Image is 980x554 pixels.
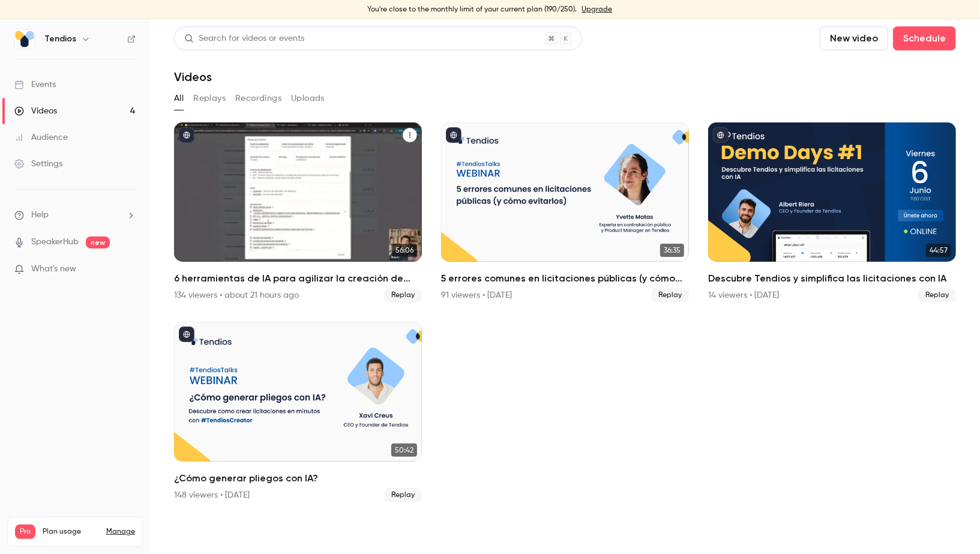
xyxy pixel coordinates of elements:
[235,89,281,108] button: Recordings
[174,26,956,547] section: Videos
[31,263,76,275] span: What's new
[106,527,135,537] a: Manage
[893,26,956,50] button: Schedule
[174,471,422,486] h2: ¿Cómo generar pliegos con IA?
[179,327,194,342] button: published
[14,105,57,117] div: Videos
[174,271,422,286] h2: 6 herramientas de IA para agilizar la creación de expedientes
[918,288,956,303] span: Replay
[441,271,689,286] h2: 5 errores comunes en licitaciones públicas (y cómo evitarlos)
[441,289,512,301] div: 91 viewers • [DATE]
[441,122,689,303] li: 5 errores comunes en licitaciones públicas (y cómo evitarlos)
[174,289,299,301] div: 134 viewers • about 21 hours ago
[174,322,422,502] a: 50:42¿Cómo generar pliegos con IA?148 viewers • [DATE]Replay
[14,131,68,143] div: Audience
[713,127,729,143] button: published
[14,209,136,221] li: help-dropdown-opener
[174,122,422,303] li: 6 herramientas de IA para agilizar la creación de expedientes
[708,271,956,286] h2: Descubre Tendios y simplifica las licitaciones con IA
[651,288,689,303] span: Replay
[14,79,56,91] div: Events
[441,122,689,303] a: 36:355 errores comunes en licitaciones públicas (y cómo evitarlos)91 viewers • [DATE]Replay
[926,244,951,257] span: 44:57
[582,5,613,14] a: Upgrade
[184,32,304,45] div: Search for videos or events
[174,322,422,502] li: ¿Cómo generar pliegos con IA?
[392,244,417,257] span: 56:06
[15,29,34,49] img: Tendios
[193,89,226,108] button: Replays
[31,209,49,221] span: Help
[820,26,888,50] button: New video
[43,527,99,537] span: Plan usage
[708,122,956,303] a: 44:57Descubre Tendios y simplifica las licitaciones con IA14 viewers • [DATE]Replay
[660,244,684,257] span: 36:35
[174,122,956,502] ul: Videos
[174,89,184,108] button: All
[174,489,250,501] div: 148 viewers • [DATE]
[391,444,417,457] span: 50:42
[384,288,422,303] span: Replay
[291,89,325,108] button: Uploads
[44,33,76,45] h6: Tendios
[15,525,35,539] span: Pro
[446,127,461,143] button: published
[14,158,62,170] div: Settings
[708,289,779,301] div: 14 viewers • [DATE]
[86,236,110,248] span: new
[174,70,212,84] h1: Videos
[384,488,422,502] span: Replay
[708,122,956,303] li: Descubre Tendios y simplifica las licitaciones con IA
[31,236,79,248] a: SpeakerHub
[179,127,194,143] button: published
[174,122,422,303] a: 56:066 herramientas de IA para agilizar la creación de expedientes134 viewers • about 21 hours ag...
